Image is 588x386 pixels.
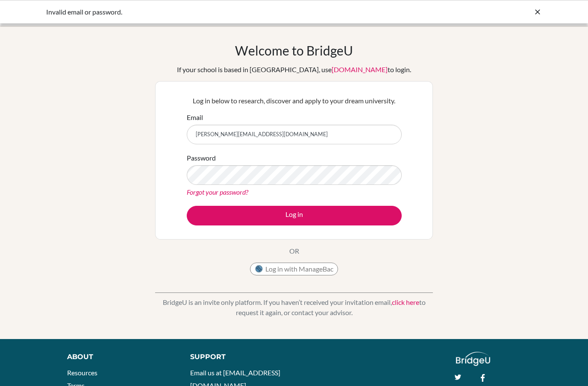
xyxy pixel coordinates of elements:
[250,263,338,275] button: Log in with ManageBac
[289,246,299,256] p: OR
[332,65,388,73] a: [DOMAIN_NAME]
[187,153,216,163] label: Password
[177,64,411,75] div: If your school is based in [GEOGRAPHIC_DATA], use to login.
[187,206,402,225] button: Log in
[235,43,353,58] h1: Welcome to BridgeU
[187,188,248,196] a: Forgot your password?
[456,352,491,366] img: logo_white@2x-f4f0deed5e89b7ecb1c2cc34c3e3d731f90f0f143d5ea2071677605dd97b5244.png
[392,298,419,306] a: click here
[67,368,97,377] a: Resources
[155,297,433,318] p: BridgeU is an invite only platform. If you haven’t received your invitation email, to request it ...
[187,96,402,106] p: Log in below to research, discover and apply to your dream university.
[190,352,285,362] div: Support
[67,352,171,362] div: About
[187,112,203,123] label: Email
[46,7,414,17] div: Invalid email or password.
